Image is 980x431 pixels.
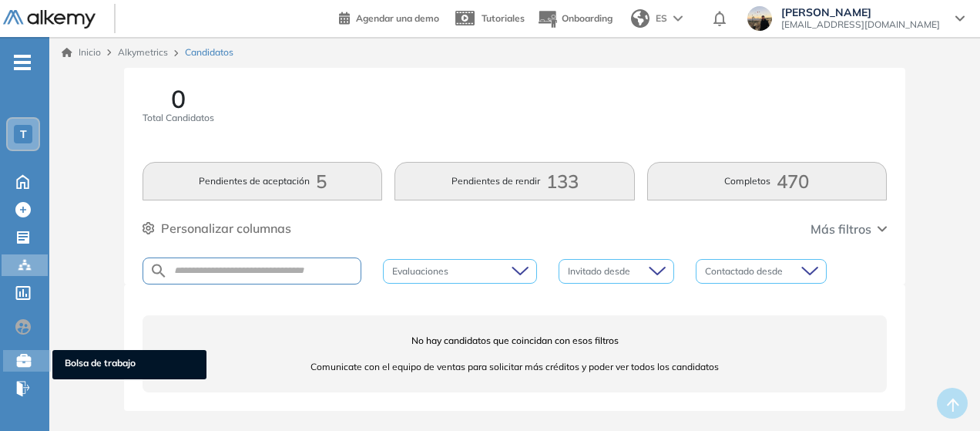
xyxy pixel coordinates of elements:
a: Agendar una demo [339,8,439,26]
span: No hay candidatos que coincidan con esos filtros [143,334,886,348]
span: 0 [171,86,186,111]
button: Más filtros [811,220,887,238]
span: [EMAIL_ADDRESS][DOMAIN_NAME] [781,19,940,31]
button: Personalizar columnas [143,219,291,237]
img: arrow [673,15,683,22]
button: Pendientes de aceptación5 [143,162,382,200]
span: Tutoriales [482,12,525,24]
a: Inicio [62,45,101,59]
span: Onboarding [562,12,612,24]
span: T [20,128,27,140]
button: Completos470 [647,162,887,200]
span: Candidatos [185,45,233,59]
span: Alkymetrics [118,46,168,58]
span: Total Candidatos [143,111,214,125]
img: world [631,9,649,28]
button: Pendientes de rendir133 [394,162,634,200]
i: - [14,61,31,64]
span: Bolsa de trabajo [65,356,194,373]
button: Onboarding [537,2,612,35]
img: Logo [3,10,96,29]
span: Personalizar columnas [161,219,291,237]
span: ES [656,12,667,25]
img: SEARCH_ALT [149,261,168,281]
span: [PERSON_NAME] [781,6,940,19]
span: Agendar una demo [356,12,439,24]
span: Más filtros [811,220,871,238]
span: Comunicate con el equipo de ventas para solicitar más créditos y poder ver todos los candidatos [143,360,886,374]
